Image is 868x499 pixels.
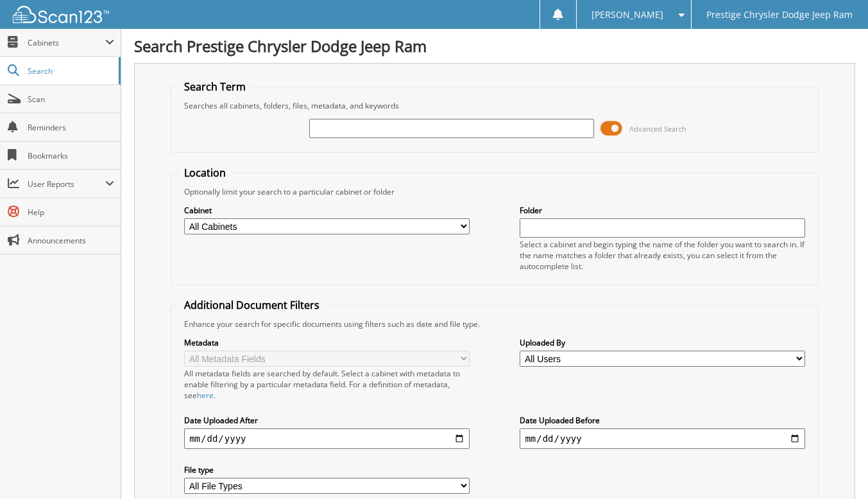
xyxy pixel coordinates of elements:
div: Optionally limit your search to a particular cabinet or folder [178,186,812,197]
img: scan123-logo-white.svg [13,6,109,23]
label: Uploaded By [520,337,804,348]
span: Bookmarks [28,150,114,161]
span: Announcements [28,235,114,246]
input: start [184,428,469,449]
span: Prestige Chrysler Dodge Jeep Ram [706,11,853,19]
span: Help [28,207,114,218]
label: Metadata [184,337,469,348]
legend: Search Term [178,80,252,94]
label: Date Uploaded After [184,415,469,426]
a: here [197,390,214,401]
legend: Additional Document Filters [178,298,326,312]
legend: Location [178,166,232,180]
span: Cabinets [28,37,105,48]
input: end [520,428,804,449]
div: Enhance your search for specific documents using filters such as date and file type. [178,319,812,329]
span: Scan [28,94,114,105]
label: Cabinet [184,205,469,216]
div: Select a cabinet and begin typing the name of the folder you want to search in. If the name match... [520,239,804,272]
label: File type [184,464,469,475]
div: Searches all cabinets, folders, files, metadata, and keywords [178,100,812,111]
span: Search [28,66,112,76]
span: [PERSON_NAME] [591,11,663,19]
span: Reminders [28,122,114,133]
label: Date Uploaded Before [520,415,804,426]
span: User Reports [28,179,105,189]
span: Advanced Search [629,124,686,134]
label: Folder [520,205,804,216]
div: All metadata fields are searched by default. Select a cabinet with metadata to enable filtering b... [184,368,469,401]
h1: Search Prestige Chrysler Dodge Jeep Ram [134,35,855,57]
